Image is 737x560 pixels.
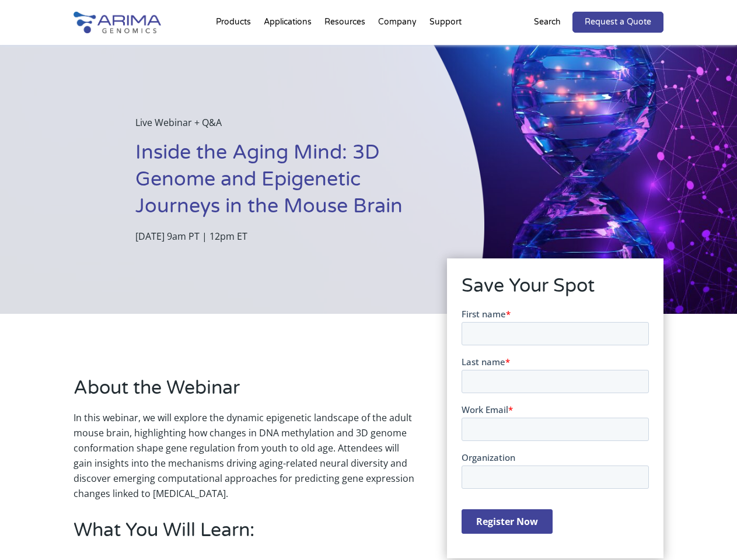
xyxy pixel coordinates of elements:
[74,410,414,501] p: In this webinar, we will explore the dynamic epigenetic landscape of the adult mouse brain, highl...
[135,115,425,139] p: Live Webinar + Q&A
[74,517,414,552] h2: What You Will Learn:
[534,15,561,30] p: Search
[135,139,425,229] h1: Inside the Aging Mind: 3D Genome and Epigenetic Journeys in the Mouse Brain
[462,273,649,308] h2: Save Your Spot
[74,375,414,410] h2: About the Webinar
[462,308,649,544] iframe: Form 0
[74,12,161,33] img: Arima-Genomics-logo
[135,229,425,244] p: [DATE] 9am PT | 12pm ET
[572,12,663,33] a: Request a Quote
